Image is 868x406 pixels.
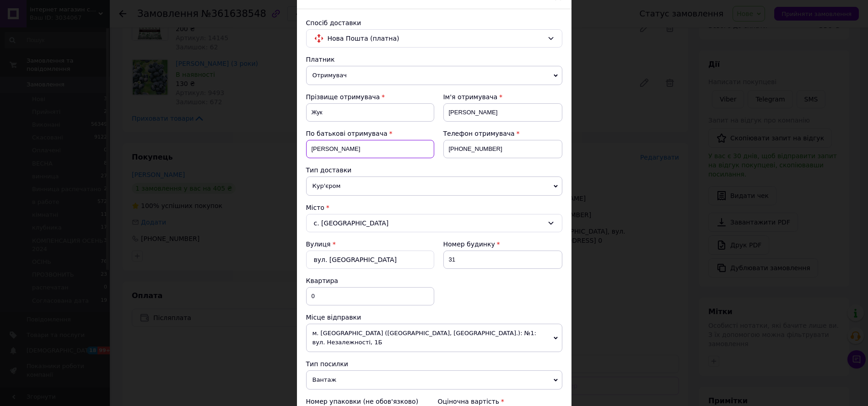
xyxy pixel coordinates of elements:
input: +380 [443,140,562,158]
div: Оціночна вартість [438,397,562,406]
span: Тип посилки [306,360,348,368]
span: Кур'єром [306,176,562,196]
span: Квартира [306,277,338,284]
div: Місто [306,203,562,212]
div: Номер упаковки (не обов'язково) [306,397,431,406]
span: Ім'я отримувача [443,93,498,101]
span: Номер будинку [443,240,495,248]
div: Спосіб доставки [306,18,562,27]
label: Вулиця [306,240,331,248]
span: Вантаж [306,370,562,390]
span: Платник [306,56,335,63]
span: Місце відправки [306,314,361,321]
span: Отримувач [306,66,562,85]
span: По батькові отримувача [306,130,388,137]
span: Тип доставки [306,166,352,174]
span: Телефон отримувача [443,130,515,137]
span: Нова Пошта (платна) [328,33,544,43]
div: с. [GEOGRAPHIC_DATA] [306,214,562,232]
span: м. [GEOGRAPHIC_DATA] ([GEOGRAPHIC_DATA], [GEOGRAPHIC_DATA].): №1: вул. Незалежності, 1Б [306,324,562,352]
span: Прізвище отримувача [306,93,380,101]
